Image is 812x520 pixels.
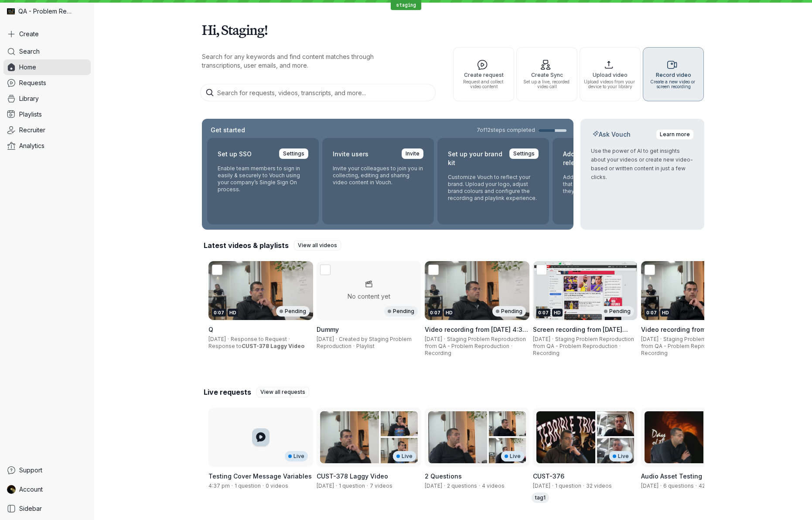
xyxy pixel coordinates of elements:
div: 0:07 [645,309,658,317]
span: [DATE] [317,336,334,342]
span: Record video [647,72,700,78]
h1: Hi, Staging! [202,17,704,42]
h2: Ask Vouch [591,130,632,139]
span: Create request [457,72,510,78]
span: · [261,482,266,489]
span: · [442,482,447,489]
span: · [550,482,555,489]
a: Requests [3,75,91,91]
span: 2 questions [447,482,477,489]
span: 1 question [555,482,581,489]
a: Sidebar [3,501,91,517]
span: Audio Asset Testing [641,472,702,480]
h3: Screen recording from 7 August 2025 at 4:30 pm [533,325,638,334]
span: [DATE] [533,336,550,342]
span: 32 videos [586,482,612,489]
a: Library [3,91,91,107]
span: Requests [19,79,46,87]
h2: Get started [209,126,247,134]
span: · [509,343,514,350]
a: Playlists [3,107,91,122]
div: HD [444,309,454,317]
a: Settings [509,148,539,159]
p: Invite your colleagues to join you in collecting, editing and sharing video content in Vouch. [333,165,423,186]
span: Created by Staging Problem Reproduction [533,482,550,489]
a: View all requests [256,387,309,397]
div: HD [552,309,563,317]
span: · [230,482,235,489]
div: QA - Problem Reproduction [3,3,91,19]
span: [DATE] [208,336,226,342]
h2: Invite users [333,148,368,160]
p: Enable team members to sign in easily & securely to Vouch using your company’s Single Sign On pro... [218,165,308,193]
span: Analytics [19,141,44,150]
span: 6 questions [663,482,694,489]
h2: Set up your brand kit [448,148,504,169]
span: · [477,482,482,489]
span: · [365,482,370,489]
span: Create a new video or screen recording [647,79,700,89]
span: CUST-378 Laggy Video [242,343,304,349]
a: View all videos [294,240,341,251]
button: Record videoCreate a new video or screen recording [643,47,704,101]
div: HD [660,309,671,317]
span: Video recording from [DATE] 4:32 pm [425,326,528,342]
a: Settings [279,148,308,159]
div: Pending [600,306,634,317]
span: Recruiter [19,126,45,134]
button: Create [3,26,91,42]
div: 0:07 [536,309,550,317]
span: · [581,482,586,489]
h2: Latest videos & playlists [204,241,289,250]
span: Create [19,30,39,38]
span: · [442,336,447,343]
span: CUST-376 [533,472,564,480]
h3: Video recording from 7 August 2025 at 4:32 pm [425,325,529,334]
span: QA - Problem Reproduction [18,7,74,16]
span: Staging Problem Reproduction from QA - Problem Reproduction [425,336,526,349]
span: · [334,482,339,489]
span: Search [19,47,40,56]
img: QA - Problem Reproduction avatar [7,7,15,15]
span: Create Sync [520,72,573,78]
span: [DATE] [425,336,442,342]
span: · [550,336,555,343]
span: Sidebar [19,504,42,513]
img: Staging Problem Reproduction avatar [7,485,16,494]
span: 7 videos [370,482,392,489]
span: CUST-378 Laggy Video [317,472,388,480]
span: Recording [425,350,451,356]
a: Recruiter [3,122,91,138]
a: 7of12steps completed [477,127,566,134]
span: · [351,343,356,350]
span: Request and collect video content [457,79,510,89]
span: Testing Cover Message Variables [208,472,312,480]
span: Response to [208,343,304,349]
h2: Add your content release form [563,148,619,169]
span: [DATE] [641,336,658,342]
span: Upload videos from your device to your library [583,79,637,89]
span: Account [19,485,43,494]
span: Staging Problem Reproduction from QA - Problem Reproduction [533,336,634,349]
span: Created by Staging Problem Reproduction [317,336,412,349]
span: Invite [406,149,420,158]
span: Staging Problem Reproduction from QA - Problem Reproduction [641,336,742,349]
a: Search [3,44,91,59]
span: Q [208,326,213,333]
div: tag1 [532,492,549,503]
span: Dummy [317,326,339,333]
span: Video recording from [DATE] 4:28 pm [641,326,744,342]
a: Analytics [3,138,91,154]
button: Create requestRequest and collect video content [453,47,514,101]
span: 42 videos [699,482,724,489]
span: Settings [513,149,535,158]
span: View all requests [260,388,305,396]
span: Response to Request [231,336,287,342]
span: Screen recording from [DATE] 4:30 pm [533,326,628,342]
span: 1 question [339,482,365,489]
span: Library [19,94,39,103]
span: Created by Staging Problem Reproduction [317,482,334,489]
span: · [618,343,622,350]
h3: Video recording from 7 August 2025 at 4:28 pm [641,325,746,334]
div: 0:07 [428,309,442,317]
